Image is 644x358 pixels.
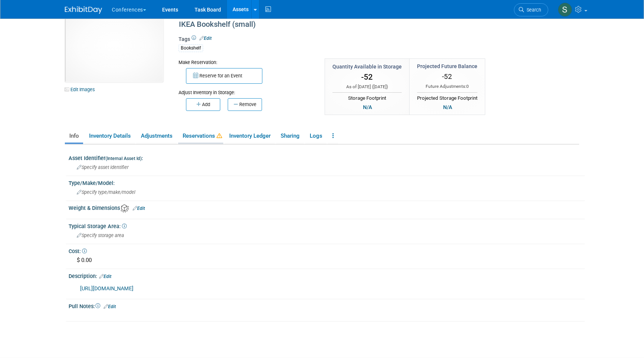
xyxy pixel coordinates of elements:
[65,130,83,143] a: Info
[179,84,313,96] div: Adjust Inventory in Storage:
[65,6,102,14] img: ExhibitDay
[179,44,203,52] div: Bookshelf
[228,98,262,111] button: Remove
[514,3,548,16] a: Search
[133,206,145,211] a: Edit
[186,98,220,111] button: Add
[77,233,124,238] span: Specify storage area
[361,73,373,81] span: -52
[558,3,572,17] img: Sophie Buffo
[179,58,313,66] div: Make Reservation:
[69,271,585,280] div: Description:
[85,130,135,143] a: Inventory Details
[136,130,177,143] a: Adjustments
[442,72,452,81] span: -52
[332,92,402,102] div: Storage Footprint
[186,68,262,84] button: Reserve for an Event
[276,130,304,143] a: Sharing
[524,7,541,13] span: Search
[199,36,212,41] a: Edit
[178,130,223,143] a: Reservations
[176,18,518,31] div: IKEA Bookshelf (small)
[466,84,469,89] span: 0
[69,153,585,162] div: Asset Identifier :
[104,304,116,309] a: Edit
[179,35,518,57] div: Tags
[69,202,585,212] div: Weight & Dimensions
[80,285,133,292] a: [URL][DOMAIN_NAME]
[65,85,98,94] a: Edit Images
[69,301,585,310] div: Pull Notes:
[332,63,402,70] div: Quantity Available in Storage
[69,223,127,229] span: Typical Storage Area:
[361,103,374,111] div: N/A
[305,130,326,143] a: Logs
[225,130,275,143] a: Inventory Ledger
[373,84,386,89] span: [DATE]
[332,84,402,90] div: As of [DATE] ( )
[417,92,477,102] div: Projected Storage Footprint
[417,83,477,90] div: Future Adjustments:
[69,246,585,255] div: Cost:
[65,8,163,82] img: View Images
[74,255,579,266] div: $ 0.00
[99,274,111,279] a: Edit
[441,103,454,111] div: N/A
[77,189,135,195] span: Specify type/make/model
[105,156,142,161] small: (Internal Asset Id)
[121,204,129,212] img: Asset Weight and Dimensions
[69,178,585,187] div: Type/Make/Model:
[77,164,129,170] span: Specify asset identifier
[417,63,477,70] div: Projected Future Balance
